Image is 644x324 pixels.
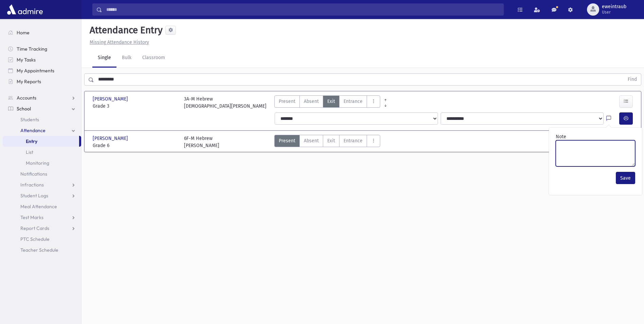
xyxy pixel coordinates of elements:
[602,4,626,10] span: eweintraub
[279,98,295,105] span: Present
[87,39,149,45] a: Missing Attendance History
[17,46,47,52] span: Time Tracking
[344,137,363,144] span: Entrance
[3,54,81,65] a: My Tasks
[304,98,319,105] span: Absent
[3,114,81,125] a: Students
[3,158,81,168] a: Monitoring
[20,225,49,231] span: Report Cards
[26,160,49,166] span: Monitoring
[279,137,295,144] span: Present
[3,136,79,147] a: Entry
[3,190,81,201] a: Student Logs
[3,212,81,223] a: Test Marks
[137,49,170,68] a: Classroom
[20,236,50,242] span: PTC Schedule
[93,103,177,110] span: Grade 3
[3,103,81,114] a: School
[3,76,81,87] a: My Reports
[274,95,380,110] div: AttTypes
[3,27,81,38] a: Home
[90,39,149,45] u: Missing Attendance History
[3,245,81,255] a: Teacher Schedule
[3,201,81,212] a: Meal Attendance
[3,43,81,54] a: Time Tracking
[20,171,47,177] span: Notifications
[93,135,129,142] span: [PERSON_NAME]
[20,182,44,188] span: Infractions
[3,147,81,158] a: List
[17,30,30,36] span: Home
[184,135,219,149] div: 6F-M Hebrew [PERSON_NAME]
[20,193,48,199] span: Student Logs
[3,125,81,136] a: Attendance
[20,203,57,210] span: Meal Attendance
[602,10,626,15] span: User
[20,116,39,123] span: Students
[17,78,41,85] span: My Reports
[327,137,335,144] span: Exit
[17,57,36,63] span: My Tasks
[556,133,566,140] label: Note
[26,149,33,155] span: List
[20,247,58,253] span: Teacher Schedule
[3,65,81,76] a: My Appointments
[93,142,177,149] span: Grade 6
[116,49,137,68] a: Bulk
[5,3,44,16] img: AdmirePro
[17,68,54,74] span: My Appointments
[20,214,43,220] span: Test Marks
[20,127,45,133] span: Attendance
[26,138,37,144] span: Entry
[93,95,129,103] span: [PERSON_NAME]
[616,172,635,184] button: Save
[3,223,81,234] a: Report Cards
[3,179,81,190] a: Infractions
[87,24,163,36] h5: Attendance Entry
[184,95,266,110] div: 3A-M Hebrew [DEMOGRAPHIC_DATA][PERSON_NAME]
[344,98,363,105] span: Entrance
[274,135,380,149] div: AttTypes
[17,106,31,112] span: School
[327,98,335,105] span: Exit
[92,49,116,68] a: Single
[3,234,81,245] a: PTC Schedule
[304,137,319,144] span: Absent
[17,95,36,101] span: Accounts
[3,168,81,179] a: Notifications
[3,92,81,103] a: Accounts
[102,3,503,16] input: Search
[624,74,641,85] button: Find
